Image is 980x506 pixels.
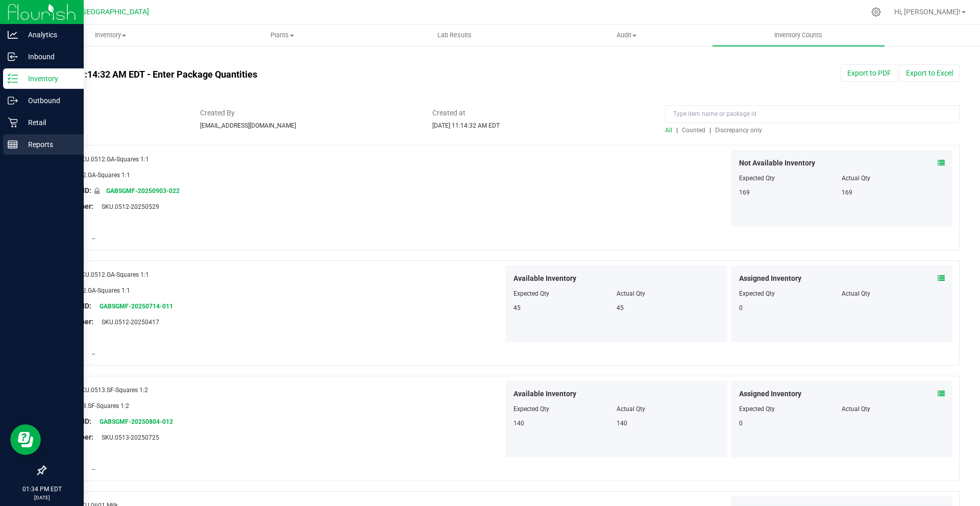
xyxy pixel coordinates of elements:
button: Export to PDF [841,64,898,82]
iframe: Resource center [10,424,41,455]
inline-svg: Inbound [8,52,18,62]
span: -- [87,235,95,242]
span: Created at [432,108,650,118]
div: Expected Qty [739,174,842,183]
span: Plants [197,31,368,40]
span: 0513.SF-Squares 1:2 [72,402,129,409]
span: Expected Qty [513,290,549,297]
a: GABSGMF-20250903-022 [106,187,180,195]
span: Available Inventory [513,389,576,399]
p: Analytics [18,29,79,41]
a: All [665,127,676,134]
span: SKU.0513.SF-Squares 1:2 [78,387,148,394]
span: [EMAIL_ADDRESS][DOMAIN_NAME] [200,122,296,129]
span: All [665,127,672,134]
span: Audit [541,31,712,40]
a: Discrepancy only [713,127,762,134]
div: 0 [739,419,842,428]
span: Status [45,108,185,118]
span: Assigned Inventory [739,389,801,399]
p: 01:34 PM EDT [5,485,79,494]
span: 0512.GA-Squares 1:1 [72,287,130,294]
span: 0512.GA-Squares 1:1 [72,172,130,179]
span: SKU.0512.GA-Squares 1:1 [78,156,149,163]
p: Outbound [18,94,79,107]
a: Plants [197,25,369,46]
span: [DATE] 11:14:32 AM EDT [432,122,500,129]
span: Actual Qty [617,290,645,297]
span: SKU.0513-20250725 [96,434,159,441]
a: GABSGMF-20250804-012 [100,418,173,425]
span: 140 [513,420,524,427]
inline-svg: Analytics [8,30,18,40]
span: Not Available Inventory [739,158,815,168]
div: Expected Qty [739,289,842,298]
span: 140 [617,420,627,427]
span: Inventory Counts [761,31,836,40]
inline-svg: Reports [8,139,18,150]
span: SKU.0512.GA-Squares 1:1 [78,271,149,278]
a: Lab Results [369,25,541,46]
span: Created By [200,108,418,118]
span: 45 [617,304,624,311]
span: 45 [513,304,521,311]
a: Audit [541,25,713,46]
div: Expected Qty [739,404,842,414]
a: Inventory Counts [713,25,885,46]
span: Hi, [PERSON_NAME]! [894,8,961,16]
p: Inbound [18,51,79,63]
span: Available Inventory [513,273,576,284]
p: [DATE] [5,494,79,501]
span: GA2 - [GEOGRAPHIC_DATA] [59,8,149,16]
span: | [709,127,711,134]
div: Actual Qty [842,404,945,414]
span: SKU.0512-20250417 [96,319,159,326]
span: Expected Qty [513,405,549,413]
div: 0 [739,303,842,312]
span: | [676,127,678,134]
span: Assigned Inventory [739,273,801,284]
span: 169 [842,189,852,196]
span: Discrepancy only [715,127,762,134]
span: -- [87,350,95,357]
span: Inventory [25,31,196,40]
button: Export to Excel [899,64,960,82]
span: Lab Results [424,31,485,40]
span: SKU.0512-20250529 [96,203,159,210]
span: Actual Qty [617,405,645,413]
inline-svg: Retail [8,117,18,128]
div: Actual Qty [842,289,945,298]
p: Retail [18,116,79,129]
p: Inventory [18,73,79,85]
inline-svg: Inventory [8,74,18,84]
div: Actual Qty [842,174,945,183]
a: Counted [679,127,709,134]
a: GABSGMF-20250714-011 [100,303,173,310]
p: Reports [18,138,79,151]
span: -- [87,466,95,473]
div: 169 [739,188,842,197]
span: Counted [682,127,705,134]
input: Type item name or package id [665,105,960,123]
inline-svg: Outbound [8,95,18,106]
div: Manage settings [870,7,883,17]
a: Inventory [24,25,197,46]
h4: [DATE] 11:14:32 AM EDT - Enter Package Quantities [45,69,572,80]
